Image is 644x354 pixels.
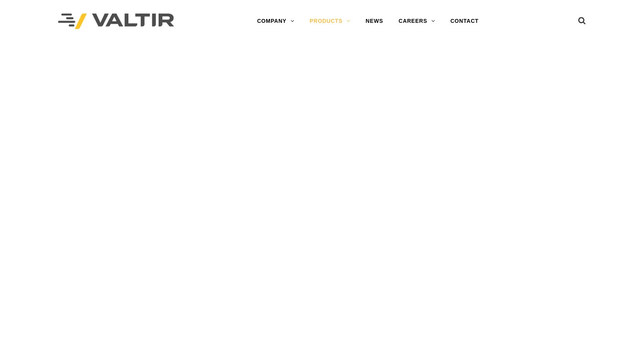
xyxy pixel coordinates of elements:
[442,14,486,29] a: CONTACT
[249,14,302,29] a: COMPANY
[58,14,174,29] img: Valtir
[302,14,358,29] a: PRODUCTS
[358,14,391,29] a: NEWS
[391,14,443,29] a: CAREERS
